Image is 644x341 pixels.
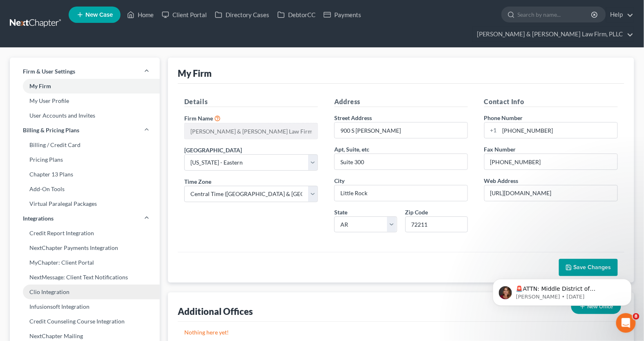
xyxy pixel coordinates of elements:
[10,241,160,255] a: NextChapter Payments Integration
[335,123,467,138] input: Enter address...
[184,146,242,154] label: [GEOGRAPHIC_DATA]
[184,328,618,337] p: Nothing here yet!
[10,167,160,182] a: Chapter 13 Plans
[500,123,617,138] input: Enter phone...
[335,185,467,201] input: Enter city...
[335,154,467,169] input: (optional)
[606,7,634,22] a: Help
[10,314,160,329] a: Credit Counseling Course Integration
[184,115,213,122] span: Firm Name
[10,270,160,285] a: NextMessage: Client Text Notifications
[10,152,160,167] a: Pricing Plans
[10,211,160,226] a: Integrations
[184,97,318,107] h5: Details
[10,108,160,123] a: User Accounts and Invites
[10,299,160,314] a: Infusionsoft Integration
[334,114,372,122] label: Street Address
[10,64,160,79] a: Firm & User Settings
[616,313,636,333] iframe: Intercom live chat
[405,208,428,216] label: Zip Code
[485,185,617,201] input: Enter web address....
[273,7,320,22] a: DebtorCC
[484,97,618,107] h5: Contact Info
[334,208,347,216] label: State
[10,123,160,138] a: Billing & Pricing Plans
[405,216,468,233] input: XXXXX
[23,67,75,76] span: Firm & User Settings
[10,226,160,241] a: Credit Report Integration
[185,123,318,139] input: Enter name...
[10,255,160,270] a: MyChapter: Client Portal
[484,114,523,122] label: Phone Number
[559,259,618,276] button: Save Changes
[473,27,634,42] a: [PERSON_NAME] & [PERSON_NAME] Law Firm, PLLC
[211,7,273,22] a: Directory Cases
[485,154,617,169] input: Enter fax...
[23,126,79,134] span: Billing & Pricing Plans
[10,285,160,299] a: Clio Integration
[334,145,369,154] label: Apt, Suite, etc
[23,214,54,223] span: Integrations
[10,196,160,211] a: Virtual Paralegal Packages
[178,67,212,79] div: My Firm
[484,145,516,154] label: Fax Number
[158,7,211,22] a: Client Portal
[10,138,160,152] a: Billing / Credit Card
[518,7,593,22] input: Search by name...
[85,12,113,18] span: New Case
[184,177,211,186] label: Time Zone
[123,7,158,22] a: Home
[320,7,365,22] a: Payments
[10,79,160,94] a: My Firm
[484,176,519,185] label: Web Address
[481,262,644,319] iframe: Intercom notifications message
[178,305,253,317] div: Additional Offices
[334,97,468,107] h5: Address
[10,182,160,196] a: Add-On Tools
[334,176,344,185] label: City
[485,123,500,138] div: +1
[633,313,640,320] span: 8
[10,94,160,108] a: My User Profile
